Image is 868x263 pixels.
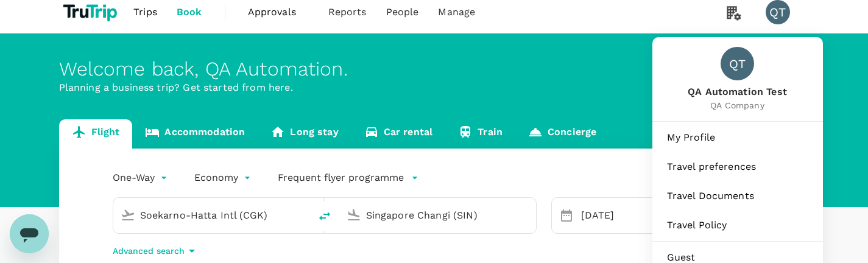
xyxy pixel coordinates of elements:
[528,214,530,216] button: Open
[10,214,49,253] iframe: Button to launch messaging window
[667,160,808,174] span: Travel preferences
[59,58,810,80] div: Welcome back , QA Automation .
[113,245,185,257] p: Advanced search
[667,130,808,145] span: My Profile
[177,5,202,19] span: Book
[310,202,339,231] button: delete
[438,5,475,19] span: Manage
[258,119,351,149] a: Long stay
[113,168,170,188] div: One-Way
[576,203,658,228] div: [DATE]
[445,119,515,149] a: Train
[515,119,609,149] a: Concierge
[386,5,419,19] span: People
[688,85,787,99] span: QA Automation Test
[657,153,818,180] a: Travel preferences
[59,80,810,95] p: Planning a business trip? Get started from here.
[351,119,446,149] a: Car rental
[113,244,199,258] button: Advanced search
[194,168,253,188] div: Economy
[366,206,510,225] input: Going to
[278,170,418,185] button: Frequent flyer programme
[667,189,808,203] span: Travel Documents
[132,119,258,149] a: Accommodation
[328,5,367,19] span: Reports
[302,214,304,216] button: Open
[140,206,284,225] input: Depart from
[657,183,818,209] a: Travel Documents
[133,5,157,19] span: Trips
[657,212,818,239] a: Travel Policy
[721,47,754,80] div: QT
[657,124,818,151] a: My Profile
[688,99,787,111] span: QA Company
[59,119,133,149] a: Flight
[248,5,309,19] span: Approvals
[278,170,404,185] p: Frequent flyer programme
[667,218,808,233] span: Travel Policy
